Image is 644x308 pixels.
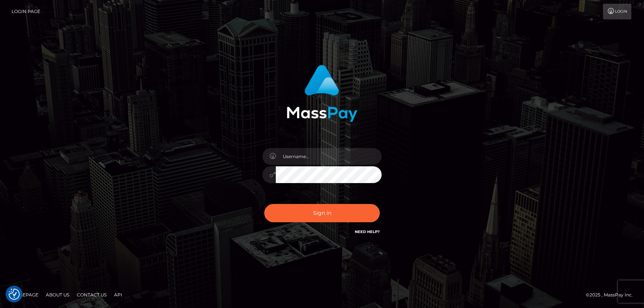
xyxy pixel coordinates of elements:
a: Login [603,4,631,19]
input: Username... [276,148,382,165]
a: About Us [43,289,72,301]
a: Contact Us [74,289,110,301]
a: Login Page [12,4,40,19]
a: Homepage [8,289,41,301]
img: MassPay Login [287,65,357,122]
a: Need Help? [355,229,380,234]
button: Sign in [264,204,380,222]
img: Revisit consent button [9,289,20,300]
div: © 2025 , MassPay Inc. [586,291,638,299]
a: API [111,289,125,301]
button: Consent Preferences [9,289,20,300]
